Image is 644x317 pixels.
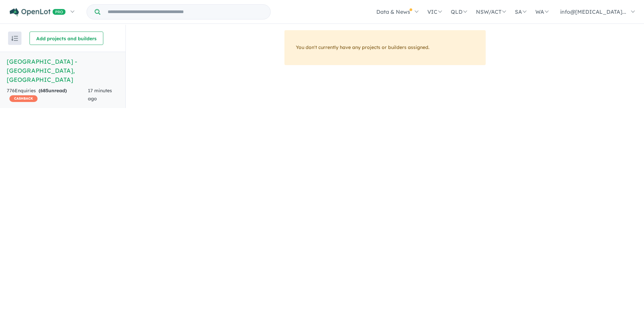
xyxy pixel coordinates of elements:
span: info@[MEDICAL_DATA]... [560,8,626,15]
img: Openlot PRO Logo White [10,8,66,16]
input: Try estate name, suburb, builder or developer [102,5,269,19]
span: 17 minutes ago [88,88,112,102]
h5: [GEOGRAPHIC_DATA] - [GEOGRAPHIC_DATA] , [GEOGRAPHIC_DATA] [7,57,119,84]
span: 685 [40,88,48,94]
img: sort.svg [11,36,18,41]
span: CASHBACK [9,95,38,102]
button: Add projects and builders [30,32,103,45]
strong: ( unread) [39,88,67,94]
div: 776 Enquir ies [7,87,88,103]
div: You don't currently have any projects or builders assigned. [284,30,486,65]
